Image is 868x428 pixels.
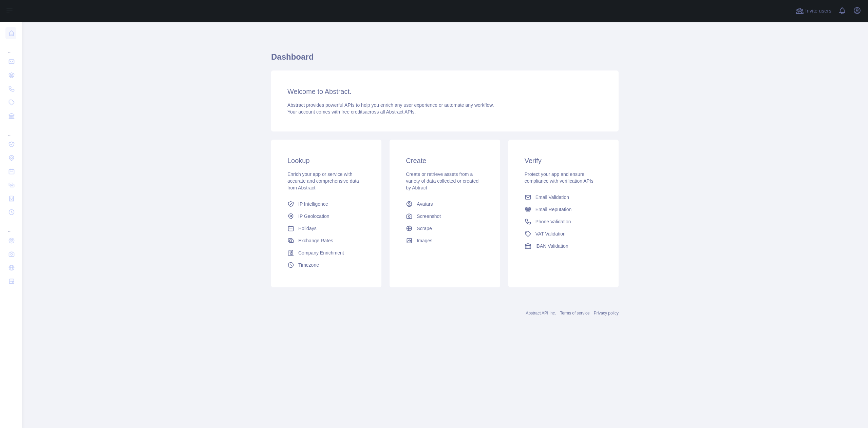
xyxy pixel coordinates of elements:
span: Email Reputation [535,206,572,213]
h3: Lookup [287,156,365,165]
span: Timezone [298,262,319,268]
h3: Welcome to Abstract. [287,87,602,96]
span: Scrape [417,225,432,232]
span: free credits [341,109,365,115]
span: Protect your app and ensure compliance with verification APIs [525,171,593,184]
span: Company Enrichment [298,249,344,256]
h1: Dashboard [271,52,619,68]
a: Company Enrichment [285,247,368,259]
span: VAT Validation [535,230,566,237]
a: Images [403,235,486,247]
a: Email Reputation [522,203,605,216]
a: Scrape [403,222,486,235]
a: IP Intelligence [285,198,368,210]
button: Invite users [794,5,833,16]
a: Timezone [285,259,368,271]
span: Phone Validation [535,218,571,225]
a: IP Geolocation [285,210,368,222]
span: IP Intelligence [298,201,328,207]
span: Avatars [417,201,433,207]
a: Privacy policy [594,311,619,315]
span: IP Geolocation [298,213,329,220]
a: Abstract API Inc. [526,311,556,315]
span: Your account comes with across all Abstract APIs. [287,109,416,115]
span: Images [417,237,432,244]
span: Exchange Rates [298,237,333,244]
a: Exchange Rates [285,235,368,247]
span: Enrich your app or service with accurate and comprehensive data from Abstract [287,171,359,190]
span: Screenshot [417,213,441,220]
a: VAT Validation [522,228,605,240]
a: Holidays [285,222,368,235]
span: IBAN Validation [535,243,568,249]
span: Abstract provides powerful APIs to help you enrich any user experience or automate any workflow. [287,102,494,108]
a: IBAN Validation [522,240,605,252]
div: ... [5,123,16,137]
a: Terms of service [560,311,589,315]
a: Email Validation [522,191,605,203]
a: Avatars [403,198,486,210]
h3: Verify [525,156,602,165]
a: Screenshot [403,210,486,222]
a: Phone Validation [522,216,605,228]
h3: Create [406,156,484,165]
span: Holidays [298,225,317,232]
span: Invite users [805,7,831,15]
span: Create or retrieve assets from a variety of data collected or created by Abtract [406,171,478,190]
span: Email Validation [535,194,569,201]
div: ... [5,41,16,54]
div: ... [5,220,16,233]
